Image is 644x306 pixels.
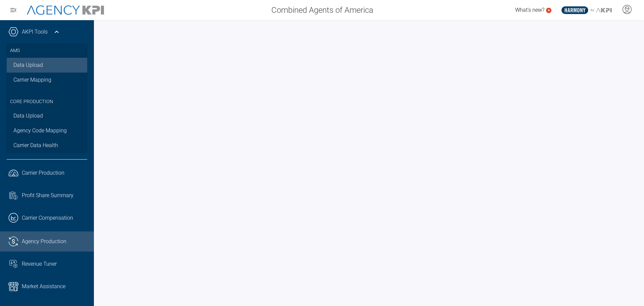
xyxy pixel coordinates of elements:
span: Revenue Tuner [22,260,57,268]
span: Combined Agents of America [271,4,373,16]
span: Carrier Production [22,169,64,177]
span: Carrier Data Health [13,141,58,149]
img: AgencyKPI [27,5,104,15]
a: Carrier Data Health [7,138,87,153]
span: What's new? [515,7,544,13]
span: Carrier Compensation [22,214,73,222]
text: 4 [548,8,550,12]
a: AKPI Tools [22,28,48,36]
span: Agency Production [22,237,66,246]
a: 4 [546,8,551,13]
a: Carrier Mapping [7,73,87,87]
h3: AMS [10,44,84,58]
a: Data Upload [7,108,87,123]
h3: Core Production [10,91,84,109]
a: Data Upload [7,58,87,73]
span: Profit Share Summary [22,191,73,200]
a: Agency Code Mapping [7,123,87,138]
span: Market Assistance [22,282,65,291]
